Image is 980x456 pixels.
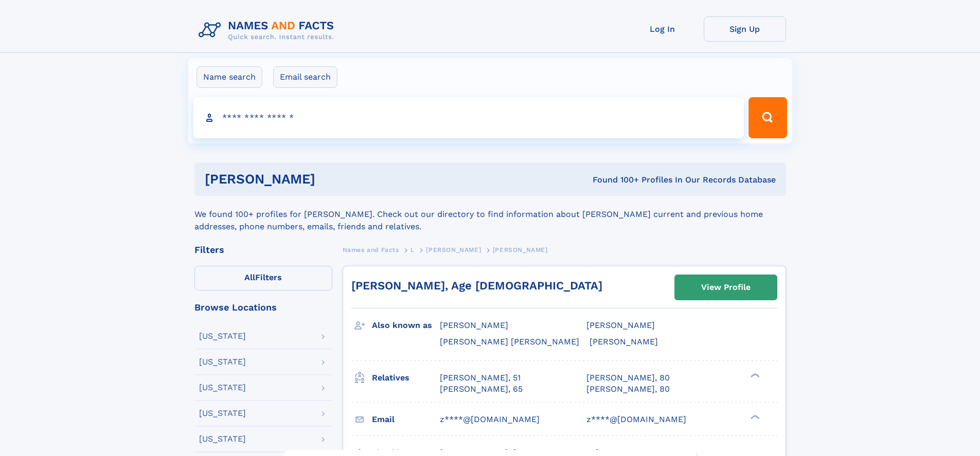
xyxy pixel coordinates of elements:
[343,243,399,256] a: Names and Facts
[194,266,332,290] label: Filters
[194,245,332,254] div: Filters
[351,279,602,292] a: [PERSON_NAME], Age [DEMOGRAPHIC_DATA]
[701,276,751,299] div: View Profile
[748,372,760,378] div: ❯
[704,16,786,42] a: Sign Up
[199,384,246,392] div: [US_STATE]
[199,332,246,340] div: [US_STATE]
[586,372,670,384] a: [PERSON_NAME], 80
[440,337,579,346] span: [PERSON_NAME] [PERSON_NAME]
[193,97,744,138] input: search input
[454,174,776,186] div: Found 100+ Profiles In Our Records Database
[199,358,246,366] div: [US_STATE]
[199,409,246,417] div: [US_STATE]
[440,320,508,330] span: [PERSON_NAME]
[372,317,440,334] h3: Also known as
[426,246,481,253] span: [PERSON_NAME]
[194,196,786,233] div: We found 100+ profiles for [PERSON_NAME]. Check out our directory to find information about [PERS...
[411,246,415,253] span: L
[273,66,337,88] label: Email search
[440,372,521,384] a: [PERSON_NAME], 51
[748,413,760,420] div: ❯
[675,275,777,300] a: View Profile
[411,243,415,256] a: L
[586,320,655,330] span: [PERSON_NAME]
[372,411,440,428] h3: Email
[440,384,523,395] a: [PERSON_NAME], 65
[586,384,670,395] a: [PERSON_NAME], 80
[749,97,787,138] button: Search Button
[426,243,481,256] a: [PERSON_NAME]
[194,16,343,44] img: Logo Names and Facts
[621,16,704,42] a: Log In
[590,337,658,346] span: [PERSON_NAME]
[493,246,548,253] span: [PERSON_NAME]
[372,369,440,387] h3: Relatives
[197,66,262,88] label: Name search
[244,272,255,282] span: All
[205,173,454,186] h1: [PERSON_NAME]
[199,435,246,443] div: [US_STATE]
[194,303,332,312] div: Browse Locations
